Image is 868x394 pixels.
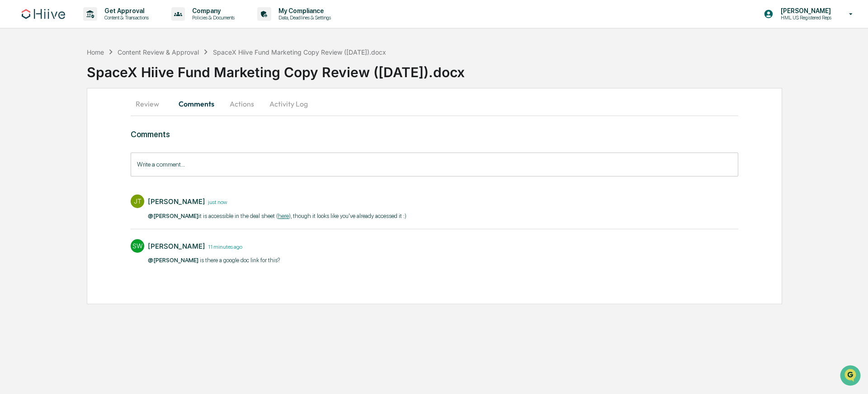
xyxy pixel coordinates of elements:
button: Activity Log [262,93,315,115]
a: here [278,213,289,219]
p: My Compliance [271,7,335,14]
div: [PERSON_NAME] [148,197,205,206]
div: 🔎 [9,132,16,139]
div: [PERSON_NAME] [148,242,205,250]
time: Wednesday, October 8, 2025 at 5:54:45 PM PDT [205,198,227,205]
time: Wednesday, October 8, 2025 at 5:43:41 PM PDT [205,242,242,250]
p: [PERSON_NAME] [774,7,836,14]
p: it is accessible in the deal sheet ( ), though it looks like you've already accessed it :) [148,212,406,221]
div: Home [87,48,104,56]
span: Data Lookup [18,131,57,140]
a: 🔎Data Lookup [5,127,61,144]
p: HML US Registered Reps [774,14,836,21]
button: Actions [222,93,262,115]
div: We're available if you need us! [31,78,114,85]
span: @[PERSON_NAME] [148,213,198,219]
p: Content & Transactions [97,14,153,21]
div: 🖐️ [9,115,16,122]
span: @[PERSON_NAME] [148,257,198,264]
a: 🗄️Attestations [62,110,116,126]
div: Content Review & Approval [118,48,199,56]
div: SW [131,239,144,253]
div: secondary tabs example [131,93,738,115]
p: How can we help? [9,19,165,33]
p: Company [185,7,239,14]
img: logo [22,9,65,19]
button: Start new chat [154,72,165,83]
button: Comments [171,93,222,115]
div: Start new chat [31,69,148,78]
p: Get Approval [97,7,153,14]
div: SpaceX Hiive Fund Marketing Copy Review ([DATE]).docx [213,48,386,56]
div: JT [131,195,144,208]
img: 1746055101610-c473b297-6a78-478c-a979-82029cc54cd1 [9,69,25,85]
a: Powered byPylon [64,153,109,160]
span: Preclearance [18,114,58,123]
div: 🗄️ [66,115,73,122]
a: 🖐️Preclearance [5,110,62,126]
span: Pylon [90,153,109,160]
h3: Comments [131,130,738,139]
span: Attestations [75,114,112,123]
p: ​ is there a google doc link for this? [148,256,280,265]
p: Data, Deadlines & Settings [271,14,335,21]
p: Policies & Documents [185,14,239,21]
iframe: Open customer support [839,364,863,389]
div: SpaceX Hiive Fund Marketing Copy Review ([DATE]).docx [87,57,868,80]
button: Review [131,93,171,115]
